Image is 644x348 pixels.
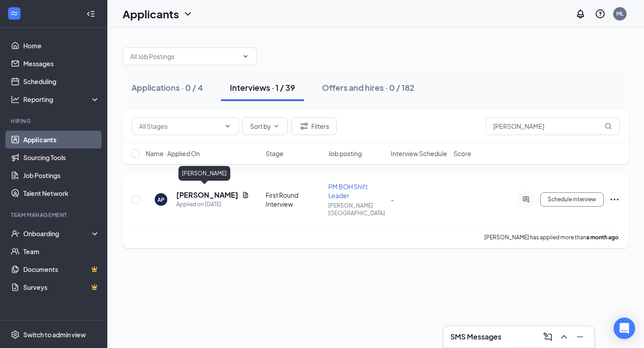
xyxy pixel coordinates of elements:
[23,72,100,90] a: Scheduling
[391,149,447,158] span: Interview Schedule
[86,9,95,18] svg: Collapse
[176,200,249,209] div: Applied on [DATE]
[11,330,20,339] svg: Settings
[23,330,86,339] div: Switch to admin view
[23,95,100,104] div: Reporting
[575,331,585,342] svg: Minimize
[557,330,571,344] button: ChevronUp
[573,330,587,344] button: Minimize
[242,117,288,135] button: Sort byChevronDown
[176,190,238,200] h5: [PERSON_NAME]
[605,123,612,130] svg: MagnifyingGlass
[23,37,100,55] a: Home
[540,192,604,207] button: Schedule interview
[130,51,238,61] input: All Job Postings
[23,260,100,278] a: DocumentsCrown
[266,149,284,158] span: Stage
[242,53,249,60] svg: ChevronDown
[521,196,531,203] svg: ActiveChat
[595,8,606,19] svg: QuestionInfo
[299,121,309,132] svg: Filter
[242,191,249,199] svg: Document
[450,332,501,342] h3: SMS Messages
[23,278,100,296] a: SurveysCrown
[542,331,553,342] svg: ComposeMessage
[541,330,555,344] button: ComposeMessage
[391,195,394,204] span: -
[123,6,179,21] h1: Applicants
[559,331,569,342] svg: ChevronUp
[11,117,98,125] div: Hiring
[322,82,415,93] div: Offers and hires · 0 / 182
[139,121,220,131] input: All Stages
[328,182,368,199] span: PM BOH Shift Leader
[157,196,165,204] div: AP
[453,149,471,158] span: Score
[182,8,193,19] svg: ChevronDown
[291,117,337,135] button: Filter Filters
[23,184,100,202] a: Talent Network
[23,55,100,72] a: Messages
[23,149,100,166] a: Sourcing Tools
[146,149,200,158] span: Name · Applied On
[23,242,100,260] a: Team
[609,194,620,205] svg: Ellipses
[178,166,230,181] div: [PERSON_NAME]
[11,95,20,104] svg: Analysis
[11,211,98,219] div: Team Management
[486,117,620,135] input: Search in interviews
[11,229,20,238] svg: UserCheck
[616,10,623,17] div: ML
[10,9,19,18] svg: WorkstreamLogo
[328,149,362,158] span: Job posting
[575,8,586,19] svg: Notifications
[250,123,271,129] span: Sort by
[586,234,619,241] b: a month ago
[230,82,295,93] div: Interviews · 1 / 39
[273,123,280,130] svg: ChevronDown
[484,233,620,241] p: [PERSON_NAME] has applied more than .
[23,229,92,238] div: Onboarding
[224,123,231,130] svg: ChevronDown
[548,196,596,203] span: Schedule interview
[266,191,323,208] div: First Round Interview
[614,318,635,339] div: Open Intercom Messenger
[328,202,386,217] p: [PERSON_NAME][GEOGRAPHIC_DATA]
[23,166,100,184] a: Job Postings
[23,131,100,149] a: Applicants
[131,82,203,93] div: Applications · 0 / 4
